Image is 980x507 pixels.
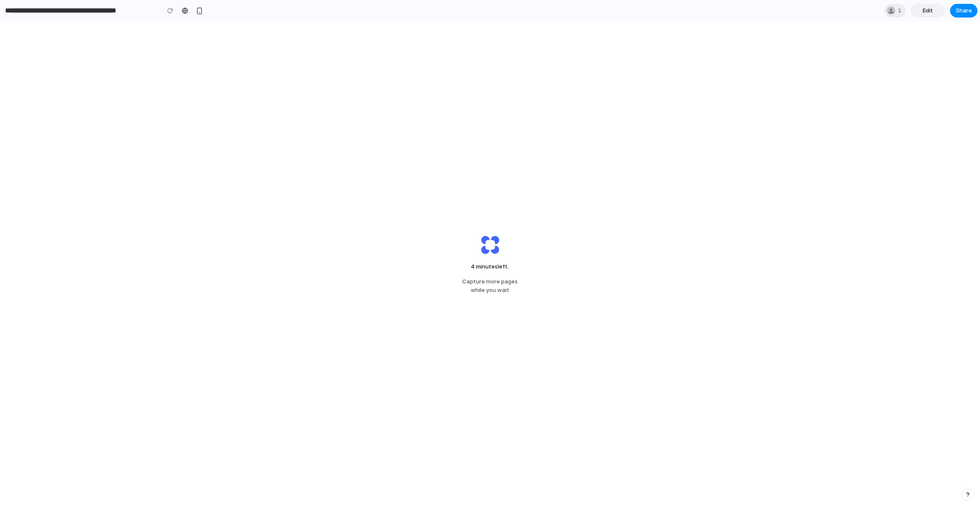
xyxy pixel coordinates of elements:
[884,4,906,18] div: 1
[898,6,904,15] span: 1
[471,263,475,270] span: 4
[462,277,518,294] span: Capture more pages while you wait
[956,6,972,15] span: Share
[950,4,977,18] button: Share
[911,4,945,18] a: Edit
[923,6,933,15] span: Edit
[466,262,514,271] span: minutes left .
